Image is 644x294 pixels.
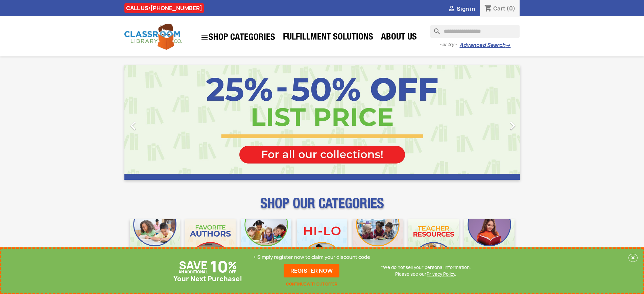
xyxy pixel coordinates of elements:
span: → [505,42,510,49]
a:  Sign in [448,5,475,13]
a: Fulfillment Solutions [280,31,377,45]
p: SHOP OUR CATEGORIES [124,201,520,214]
span: Sign in [457,5,475,13]
i: shopping_cart [484,5,492,13]
i:  [125,117,142,134]
a: Advanced Search→ [459,42,510,49]
input: Search [430,25,520,38]
span: Cart [493,5,505,12]
span: (0) [506,5,516,12]
img: CLC_Teacher_Resources_Mobile.jpg [408,219,459,269]
img: CLC_Fiction_Nonfiction_Mobile.jpg [353,219,403,269]
img: CLC_Favorite_Authors_Mobile.jpg [185,219,236,269]
ul: Carousel container [124,65,520,180]
a: SHOP CATEGORIES [197,30,279,45]
i:  [200,33,209,42]
img: CLC_Dyslexia_Mobile.jpg [464,219,515,269]
img: CLC_Phonics_And_Decodables_Mobile.jpg [241,219,291,269]
img: CLC_HiLo_Mobile.jpg [297,219,347,269]
a: Next [460,65,520,180]
img: Classroom Library Company [124,24,182,50]
img: CLC_Bulk_Mobile.jpg [130,219,180,269]
a: [PHONE_NUMBER] [150,4,202,12]
a: About Us [378,31,420,45]
i: search [430,25,438,33]
a: Previous [124,65,184,180]
div: CALL US: [124,3,204,13]
i:  [448,5,456,13]
span: - or try - [439,41,459,48]
i:  [504,117,521,134]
